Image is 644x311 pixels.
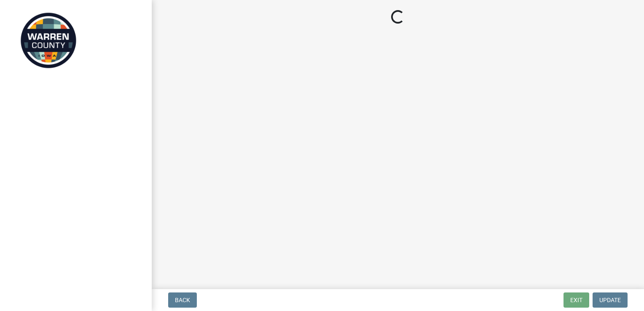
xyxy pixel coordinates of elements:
[599,297,621,303] span: Update
[175,297,190,303] span: Back
[563,292,589,308] button: Exit
[17,9,80,72] img: Warren County, Iowa
[593,292,628,308] button: Update
[168,292,197,308] button: Back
